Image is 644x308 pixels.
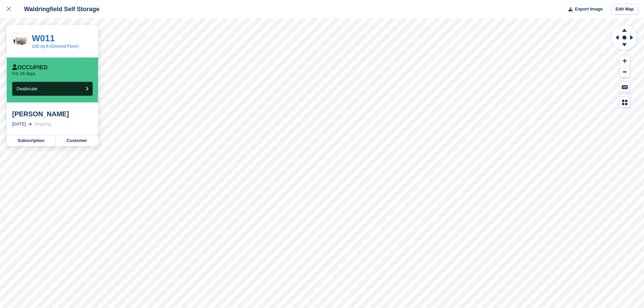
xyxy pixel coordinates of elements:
[620,81,630,93] button: Keyboard Shortcuts
[12,110,93,118] div: [PERSON_NAME]
[34,121,51,127] div: Ongoing
[575,6,602,13] span: Export Image
[620,97,630,108] button: Map Legend
[12,121,26,127] div: [DATE]
[18,5,99,13] div: Waldringfield Self Storage
[12,64,48,71] div: Occupied
[12,82,93,96] button: Deallocate
[620,55,630,67] button: Zoom In
[56,135,98,146] a: Customer
[564,4,603,15] button: Export Image
[32,33,55,43] a: W011
[28,123,32,125] img: arrow-right-light-icn-cde0832a797a2874e46488d9cf13f60e5c3a73dbe684e267c42b8395dfbc2abf.svg
[620,67,630,78] button: Zoom Out
[32,44,79,49] a: 100 sq ft (Ground Floor)
[12,71,35,76] p: For 26 days
[17,86,37,91] span: Deallocate
[7,135,56,146] a: Subscription
[13,35,28,47] img: 100-sqft-unit.jpg
[611,4,639,15] a: Edit Map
